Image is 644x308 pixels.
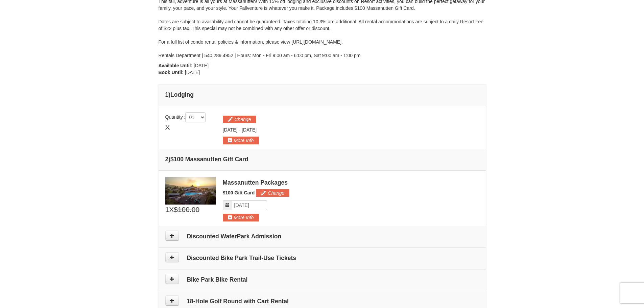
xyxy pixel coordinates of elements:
[239,127,240,133] span: -
[223,116,256,123] button: Change
[165,91,479,98] h4: 1 Lodging
[165,156,479,163] h4: 2 $100 Massanutten Gift Card
[174,205,199,215] span: $100.00
[223,179,479,186] div: Massanutten Packages
[223,137,259,144] button: More Info
[223,214,259,221] button: More Info
[165,233,479,240] h4: Discounted WaterPark Admission
[242,127,257,133] span: [DATE]
[223,127,238,133] span: [DATE]
[256,189,289,197] button: Change
[169,205,174,215] span: X
[165,276,479,283] h4: Bike Park Bike Rental
[165,298,479,305] h4: 18-Hole Golf Round with Cart Rental
[223,190,255,195] span: $100 Gift Card
[165,114,206,120] span: Quantity :
[194,63,209,68] span: [DATE]
[159,63,193,68] strong: Available Until:
[165,177,216,205] img: 6619879-1.jpg
[168,156,170,163] span: )
[165,122,170,133] span: X
[159,70,184,75] strong: Book Until:
[185,70,200,75] span: [DATE]
[165,205,169,215] span: 1
[165,255,479,261] h4: Discounted Bike Park Trail-Use Tickets
[168,91,170,98] span: )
